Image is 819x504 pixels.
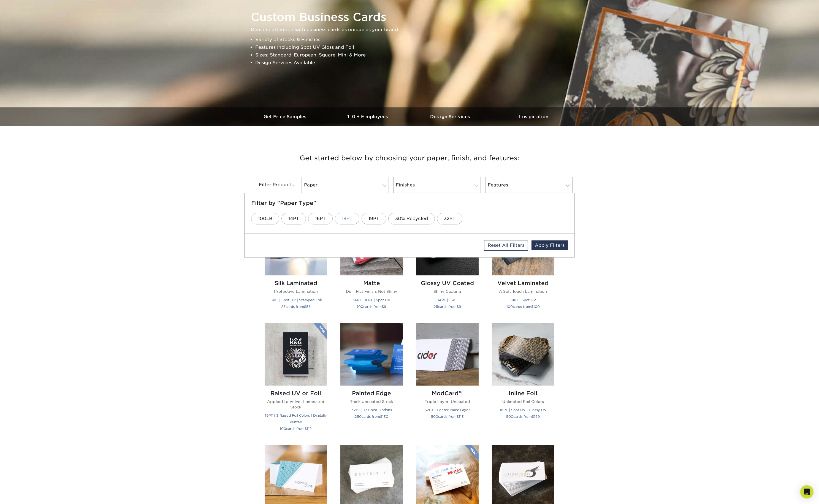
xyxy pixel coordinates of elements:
p: Demand attention with business cards as unique as your brand. [251,26,573,34]
span: 159 [534,414,540,419]
a: Inline Foil Business Cards Inline Foil Unlimited Foil Colors 16PT | Spot UV | Glossy UV 500cards ... [492,323,554,439]
h2: Matte [340,280,403,286]
p: Protective Lamination [265,289,327,294]
span: 9 [384,305,386,309]
span: 25 [281,305,286,309]
li: Variety of Stocks & Finishes [255,36,573,44]
span: $ [382,305,384,309]
span: 9 [459,305,461,309]
a: Features [485,177,573,193]
h3: Design Services [409,114,492,119]
div: Open Intercom Messenger [800,485,813,498]
h2: ModCard™ [416,390,479,397]
small: cards from [431,414,464,419]
span: 113 [459,414,464,419]
small: cards from [434,305,461,309]
small: 32PT | Center Black Layer [425,408,470,412]
span: 100 [533,305,540,309]
span: 250 [355,414,362,419]
a: 10+ Employees [327,107,409,126]
small: cards from [506,414,540,419]
span: $ [532,414,534,419]
a: Get Free Samples [244,107,327,126]
img: Painted Edge Business Cards [340,323,403,386]
a: Paper [302,177,389,193]
h2: Glossy UV Coated [416,280,479,286]
a: Reset All Filters [484,240,528,251]
span: 130 [383,414,389,419]
span: $ [305,427,307,431]
img: Inline Foil Business Cards [492,323,554,386]
small: cards from [506,305,540,309]
span: 56 [306,305,311,309]
a: 30% Recycled [388,213,435,224]
a: 14PT [281,213,306,224]
a: 18PT [335,213,359,224]
p: A Soft Touch Lamination [492,289,554,294]
a: 16PT [308,213,333,224]
img: New Product [465,445,479,462]
small: 19PT | Spot UV | Stamped Foil [270,298,322,302]
h3: 10+ Employees [327,114,409,119]
iframe: Google Customer Reviews [1,487,47,502]
small: 16PT | Spot UV | Glossy UV [500,408,546,412]
small: cards from [280,427,312,431]
small: cards from [357,305,386,309]
span: $ [304,305,306,309]
div: Filter Products: [244,177,299,193]
small: cards from [355,414,389,419]
a: Velvet Laminated Business Cards Velvet Laminated A Soft Touch Lamination 19PT | Spot UV 100cards ... [492,213,554,316]
li: Features Including Spot UV Gloss and Foil [255,44,573,51]
a: Painted Edge Business Cards Painted Edge Thick Uncoated Stock 32PT | 17 Color Options 250cards fr... [340,323,403,439]
span: $ [457,305,459,309]
h2: Inline Foil [492,390,554,397]
span: 500 [506,414,514,419]
a: Matte Business Cards Matte Dull, Flat Finish, Not Shiny 14PT | 16PT | Spot UV 100cards from$9 [340,213,403,316]
h3: Inspiration [492,114,575,119]
small: 19PT | Spot UV [510,298,536,302]
img: Raised UV or Foil Business Cards [265,323,327,386]
a: Inspiration [492,107,575,126]
small: 14PT | 16PT | Spot UV [353,298,390,302]
a: Glossy UV Coated Business Cards Glossy UV Coated Shiny Coating 14PT | 16PT 25cards from$9 [416,213,479,316]
span: 100 [280,427,286,431]
p: Triple Layer, Uncoated [416,399,479,404]
a: 100LB [251,213,279,224]
a: Silk Laminated Business Cards Silk Laminated Protective Lamination 19PT | Spot UV | Stamped Foil ... [265,213,327,316]
span: $ [531,305,533,309]
h3: Get started below by choosing your paper, finish, and features: [248,146,571,170]
img: ModCard™ Business Cards [416,323,479,386]
a: Apply Filters [531,240,568,250]
a: 19PT [362,213,386,224]
span: 100 [506,305,513,309]
small: cards from [281,305,311,309]
a: Raised UV or Foil Business Cards Raised UV or Foil Applied to Velvet Laminated Stock 19PT | 3 Rai... [265,323,327,439]
span: 500 [431,414,438,419]
a: Design Services [409,107,492,126]
h2: Velvet Laminated [492,280,554,286]
span: 25 [434,305,438,309]
p: Shiny Coating [416,289,479,294]
small: 19PT | 3 Raised Foil Colors | Digitally Printed [265,413,327,424]
p: Unlimited Foil Colors [492,399,554,404]
h2: Painted Edge [340,390,403,397]
p: Dull, Flat Finish, Not Shiny [340,289,403,294]
small: 32PT | 17 Color Options [351,408,392,412]
a: 32PT [437,213,462,224]
span: $ [380,414,383,419]
h3: Get Free Samples [244,114,327,119]
a: Finishes [393,177,481,193]
h2: Silk Laminated [265,280,327,286]
span: 112 [307,427,312,431]
img: New Product [313,323,327,340]
a: ModCard™ Business Cards ModCard™ Triple Layer, Uncoated 32PT | Center Black Layer 500cards from$113 [416,323,479,439]
h2: Raised UV or Foil [265,390,327,397]
small: 14PT | 16PT [438,298,457,302]
h1: Custom Business Cards [251,10,573,24]
span: 100 [357,305,364,309]
li: Design Services Available [255,59,573,67]
p: Thick Uncoated Stock [340,399,403,404]
span: $ [457,414,459,419]
h5: Filter by "Paper Type" [251,200,568,206]
p: Applied to Velvet Laminated Stock [265,399,327,410]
